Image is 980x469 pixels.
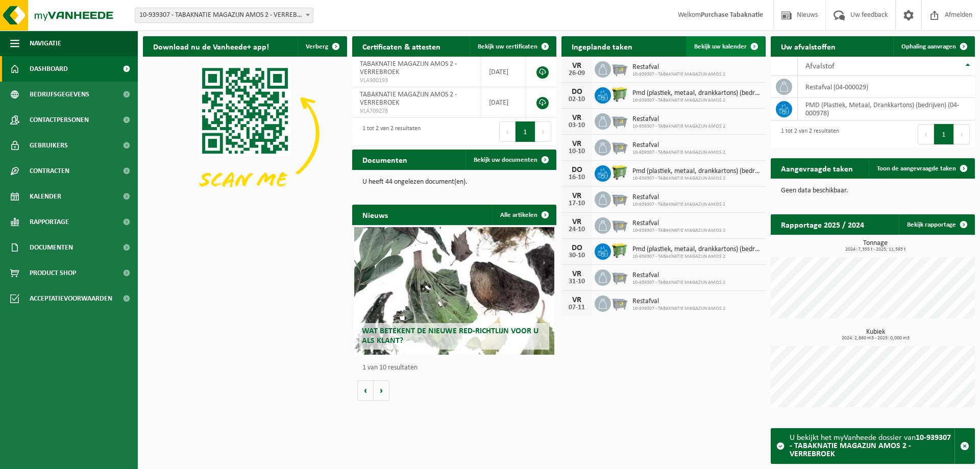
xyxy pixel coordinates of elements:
span: 10-939307 - TABAKNATIE MAGAZIJN AMOS 2 [632,150,725,156]
span: Contracten [30,158,69,184]
td: restafval (04-000029) [798,76,975,98]
span: TABAKNATIE MAGAZIJN AMOS 2 - VERREBROEK [360,91,457,107]
p: U heeft 44 ongelezen document(en). [362,179,546,186]
button: Volgende [374,380,389,401]
td: [DATE] [481,57,526,87]
span: Pmd (plastiek, metaal, drankkartons) (bedrijven) [632,167,761,176]
h2: Documenten [352,150,418,169]
h2: Uw afvalstoffen [771,36,846,56]
a: Bekijk uw certificaten [470,36,555,57]
span: 10-939307 - TABAKNATIE MAGAZIJN AMOS 2 [632,176,761,182]
span: VLA900193 [360,77,473,85]
div: 16-10 [567,174,587,181]
span: Verberg [306,43,328,50]
div: VR [567,296,587,304]
div: 1 tot 2 van 2 resultaten [357,120,421,143]
span: Acceptatievoorwaarden [30,286,112,311]
div: 30-10 [567,252,587,259]
div: DO [567,88,587,96]
button: 1 [934,124,954,144]
div: DO [567,166,587,174]
span: Restafval [632,63,725,71]
h2: Certificaten & attesten [352,36,451,56]
img: WB-0660-HPE-GN-50 [611,242,628,259]
span: 10-939307 - TABAKNATIE MAGAZIJN AMOS 2 [632,254,761,260]
div: 07-11 [567,304,587,311]
span: Bekijk uw kalender [694,43,747,50]
img: WB-2500-GAL-GY-01 [611,138,628,155]
a: Bekijk uw documenten [465,150,555,170]
span: Pmd (plastiek, metaal, drankkartons) (bedrijven) [632,89,761,97]
span: 10-939307 - TABAKNATIE MAGAZIJN AMOS 2 - VERREBROEK [135,8,313,22]
h2: Nieuws [352,205,398,225]
span: 2024: 7,355 t - 2025: 11,593 t [776,247,975,252]
div: VR [567,218,587,226]
span: Dashboard [30,56,68,82]
button: Previous [918,124,934,144]
div: VR [567,62,587,70]
p: 1 van 10 resultaten [362,364,551,372]
a: Toon de aangevraagde taken [869,158,974,179]
div: 03-10 [567,122,587,129]
span: 10-939307 - TABAKNATIE MAGAZIJN AMOS 2 [632,202,725,208]
h3: Tonnage [776,240,975,252]
span: Pmd (plastiek, metaal, drankkartons) (bedrijven) [632,245,761,254]
span: Toon de aangevraagde taken [877,165,956,172]
span: 10-939307 - TABAKNATIE MAGAZIJN AMOS 2 [632,280,725,286]
div: 24-10 [567,226,587,233]
img: WB-2500-GAL-GY-01 [611,294,628,311]
h2: Download nu de Vanheede+ app! [143,36,279,56]
button: Next [954,124,970,144]
div: VR [567,114,587,122]
h2: Ingeplande taken [561,36,643,56]
strong: Purchase Tabaknatie [701,11,763,19]
h3: Kubiek [776,329,975,341]
a: Ophaling aanvragen [893,36,974,57]
img: WB-2500-GAL-GY-01 [611,268,628,285]
a: Bekijk uw kalender [686,36,765,57]
h2: Rapportage 2025 / 2024 [771,214,874,234]
p: Geen data beschikbaar. [781,187,965,194]
span: Afvalstof [805,62,835,70]
span: Gebruikers [30,133,68,158]
div: VR [567,192,587,200]
button: Verberg [298,36,346,57]
span: Kalender [30,184,61,209]
span: Contactpersonen [30,107,89,133]
button: Previous [499,121,516,142]
a: Wat betekent de nieuwe RED-richtlijn voor u als klant? [354,227,554,355]
div: 17-10 [567,200,587,207]
button: 1 [516,121,535,142]
div: U bekijkt het myVanheede dossier van [790,429,954,463]
div: 10-10 [567,148,587,155]
img: Download de VHEPlus App [143,57,347,210]
td: PMD (Plastiek, Metaal, Drankkartons) (bedrijven) (04-000978) [798,98,975,120]
h2: Aangevraagde taken [771,158,863,178]
img: WB-2500-GAL-GY-01 [611,190,628,207]
img: WB-2500-GAL-GY-01 [611,112,628,129]
span: Wat betekent de nieuwe RED-richtlijn voor u als klant? [362,327,538,345]
span: 10-939307 - TABAKNATIE MAGAZIJN AMOS 2 - VERREBROEK [135,8,313,23]
span: Product Shop [30,260,76,286]
img: WB-2500-GAL-GY-01 [611,216,628,233]
span: Bekijk uw documenten [474,157,537,163]
span: Ophaling aanvragen [901,43,956,50]
span: Bekijk uw certificaten [478,43,537,50]
a: Bekijk rapportage [899,214,974,235]
span: Restafval [632,141,725,150]
span: Documenten [30,235,73,260]
span: TABAKNATIE MAGAZIJN AMOS 2 - VERREBROEK [360,60,457,76]
img: WB-0660-HPE-GN-50 [611,86,628,103]
div: 26-09 [567,70,587,77]
div: DO [567,244,587,252]
span: Restafval [632,298,725,306]
span: Navigatie [30,31,61,56]
button: Vorige [357,380,374,401]
span: VLA709278 [360,107,473,115]
a: Alle artikelen [492,205,555,225]
strong: 10-939307 - TABAKNATIE MAGAZIJN AMOS 2 - VERREBROEK [790,434,951,458]
img: WB-2500-GAL-GY-01 [611,60,628,77]
div: 31-10 [567,278,587,285]
span: 10-939307 - TABAKNATIE MAGAZIJN AMOS 2 [632,306,725,312]
span: Restafval [632,271,725,280]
